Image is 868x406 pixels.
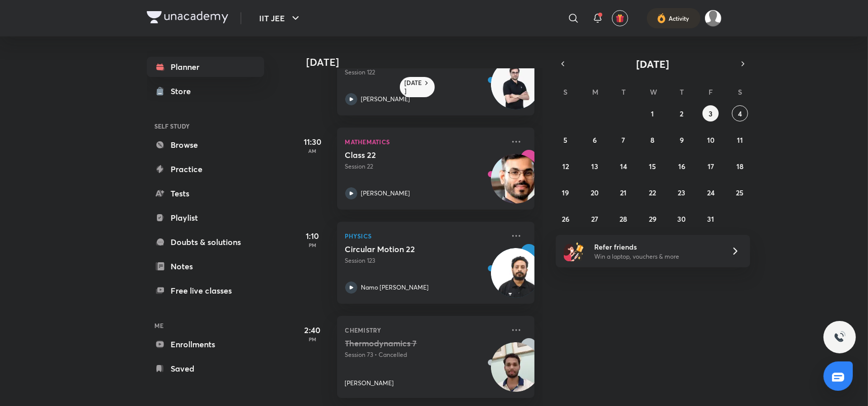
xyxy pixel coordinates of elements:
[562,214,569,224] abbr: October 26, 2025
[147,183,264,204] a: Tests
[587,211,603,227] button: October 27, 2025
[702,184,719,200] button: October 24, 2025
[147,11,228,26] a: Company Logo
[293,336,333,342] p: PM
[615,184,632,200] button: October 21, 2025
[345,244,471,254] h5: Circular Motion 22
[293,136,333,148] h5: 11:30
[147,232,264,252] a: Doubts & solutions
[147,280,264,301] a: Free live classes
[594,241,719,252] h6: Refer friends
[147,117,264,135] h6: SELF STUDY
[147,11,228,23] img: Company Logo
[738,109,742,118] abbr: October 4, 2025
[651,109,654,118] abbr: October 1, 2025
[649,188,656,197] abbr: October 22, 2025
[147,256,264,276] a: Notes
[147,135,264,155] a: Browse
[834,331,846,343] img: ttu
[702,132,719,148] button: October 10, 2025
[702,211,719,227] button: October 31, 2025
[620,161,627,171] abbr: October 14, 2025
[615,132,632,148] button: October 7, 2025
[591,214,598,224] abbr: October 27, 2025
[644,184,660,200] button: October 22, 2025
[650,87,657,97] abbr: Wednesday
[147,358,264,379] a: Saved
[636,57,669,71] span: [DATE]
[707,188,715,197] abbr: October 24, 2025
[678,188,685,197] abbr: October 23, 2025
[732,132,748,148] button: October 11, 2025
[592,87,598,97] abbr: Monday
[620,214,628,224] abbr: October 28, 2025
[591,188,599,197] abbr: October 20, 2025
[563,87,567,97] abbr: Sunday
[674,184,690,200] button: October 23, 2025
[345,379,394,388] p: [PERSON_NAME]
[147,159,264,179] a: Practice
[622,87,626,97] abbr: Tuesday
[644,132,660,148] button: October 8, 2025
[345,150,471,160] h5: Class 22
[345,230,504,242] p: Physics
[361,95,410,104] p: [PERSON_NAME]
[674,158,690,174] button: October 16, 2025
[593,135,597,145] abbr: October 6, 2025
[615,14,625,23] img: avatar
[557,132,573,148] button: October 5, 2025
[736,188,743,197] abbr: October 25, 2025
[644,105,660,121] button: October 1, 2025
[405,79,423,95] h6: [DATE]
[345,350,504,359] p: Session 73 • Cancelled
[254,8,308,28] button: IIT JEE
[147,334,264,354] a: Enrollments
[674,132,690,148] button: October 9, 2025
[570,57,736,71] button: [DATE]
[591,161,598,171] abbr: October 13, 2025
[709,109,713,118] abbr: October 3, 2025
[147,57,264,77] a: Planner
[736,161,743,171] abbr: October 18, 2025
[702,158,719,174] button: October 17, 2025
[147,208,264,228] a: Playlist
[293,148,333,154] p: AM
[674,105,690,121] button: October 2, 2025
[622,135,626,145] abbr: October 7, 2025
[345,256,504,265] p: Session 123
[361,283,429,292] p: Namo [PERSON_NAME]
[594,252,719,261] p: Win a laptop, vouchers & more
[615,211,632,227] button: October 28, 2025
[680,87,684,97] abbr: Thursday
[644,158,660,174] button: October 15, 2025
[649,161,656,171] abbr: October 15, 2025
[732,105,748,121] button: October 4, 2025
[707,214,714,224] abbr: October 31, 2025
[293,324,333,336] h5: 2:40
[147,317,264,334] h6: ME
[621,188,627,197] abbr: October 21, 2025
[307,56,545,68] h4: [DATE]
[345,136,504,148] p: Mathematics
[737,135,743,145] abbr: October 11, 2025
[732,184,748,200] button: October 25, 2025
[147,81,264,101] a: Store
[564,241,584,261] img: referral
[702,105,719,121] button: October 3, 2025
[615,158,632,174] button: October 14, 2025
[644,211,660,227] button: October 29, 2025
[707,135,715,145] abbr: October 10, 2025
[732,158,748,174] button: October 18, 2025
[345,68,504,77] p: Session 122
[587,158,603,174] button: October 13, 2025
[361,189,410,198] p: [PERSON_NAME]
[557,211,573,227] button: October 26, 2025
[674,211,690,227] button: October 30, 2025
[293,242,333,248] p: PM
[562,161,569,171] abbr: October 12, 2025
[171,85,197,97] div: Store
[709,87,713,97] abbr: Friday
[738,87,742,97] abbr: Saturday
[345,162,504,171] p: Session 22
[650,135,654,145] abbr: October 8, 2025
